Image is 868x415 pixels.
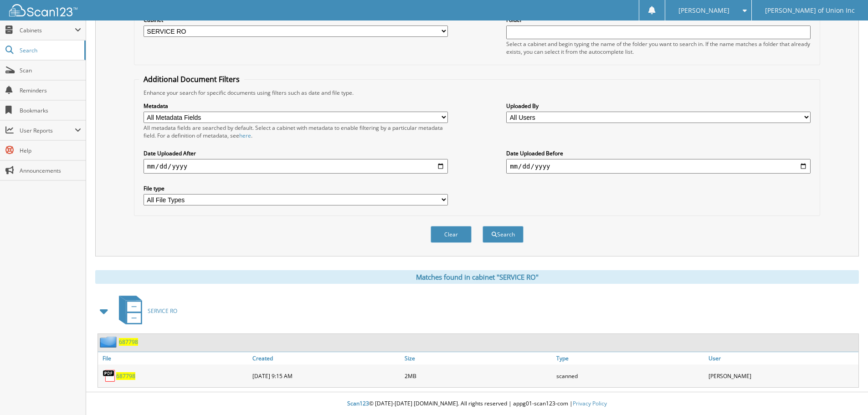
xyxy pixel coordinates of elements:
span: Scan [20,67,81,74]
a: here [239,132,251,139]
div: [DATE] 9:15 AM [250,367,402,385]
span: SERVICE RO [148,307,177,315]
span: [PERSON_NAME] of Union Inc [765,8,855,13]
a: File [98,352,250,364]
span: Scan123 [347,400,369,407]
a: Created [250,352,402,364]
span: Help [20,147,81,154]
legend: Additional Document Filters [139,74,244,84]
a: 687798 [116,372,135,380]
label: Date Uploaded After [144,149,448,157]
a: Size [402,352,555,364]
div: All metadata fields are searched by default. Select a cabinet with metadata to enable filtering b... [144,124,448,139]
span: User Reports [20,127,75,134]
a: User [706,352,858,364]
img: folder2.png [100,336,119,348]
input: end [506,159,811,174]
div: 2MB [402,367,555,385]
label: File type [144,184,448,192]
button: Clear [431,226,472,243]
div: Matches found in cabinet "SERVICE RO" [95,270,859,284]
span: Announcements [20,167,81,174]
div: © [DATE]-[DATE] [DOMAIN_NAME]. All rights reserved | appg01-scan123-com | [86,393,868,415]
a: Privacy Policy [573,400,607,407]
span: Bookmarks [20,107,81,114]
a: 687798 [119,338,138,346]
span: Search [20,46,80,54]
div: scanned [554,367,706,385]
div: Enhance your search for specific documents using filters such as date and file type. [139,89,815,97]
button: Search [483,226,524,243]
div: Select a cabinet and begin typing the name of the folder you want to search in. If the name match... [506,40,811,56]
span: Cabinets [20,26,75,34]
a: Type [554,352,706,364]
iframe: Chat Widget [822,371,868,415]
img: scan123-logo-white.svg [9,4,77,16]
label: Metadata [144,102,448,110]
span: [PERSON_NAME] [678,8,729,13]
span: Reminders [20,87,81,94]
div: [PERSON_NAME] [706,367,858,385]
label: Uploaded By [506,102,811,110]
img: PDF.png [103,369,116,383]
input: start [144,159,448,174]
label: Date Uploaded Before [506,149,811,157]
a: SERVICE RO [113,293,177,329]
